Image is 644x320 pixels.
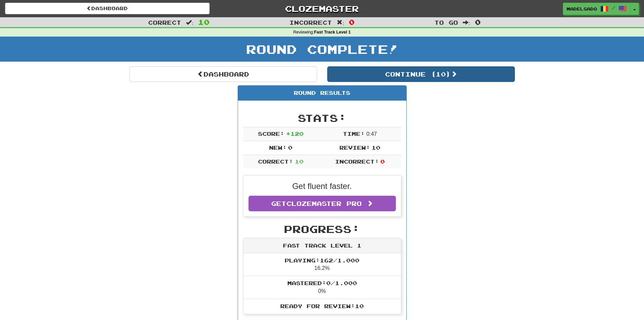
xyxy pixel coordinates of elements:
[612,5,615,10] span: /
[563,3,630,15] a: madelgado /
[148,19,181,26] span: Correct
[288,144,292,151] span: 0
[289,19,332,26] span: Incorrect
[463,20,470,25] span: :
[238,86,406,101] div: Round Results
[337,20,344,25] span: :
[286,130,304,137] span: + 120
[243,253,401,276] li: 16.2%
[258,130,284,137] span: Score:
[343,130,365,137] span: Time:
[248,180,396,192] p: Get fluent faster.
[243,238,401,253] div: Fast Track Level 1
[198,18,210,26] span: 10
[286,200,362,207] span: Clozemaster Pro
[335,158,379,165] span: Incorrect:
[2,42,642,56] h1: Round Complete!
[327,66,515,82] button: Continue (10)
[220,3,424,15] a: Clozemaster
[186,20,193,25] span: :
[129,66,317,82] a: Dashboard
[372,144,380,151] span: 10
[5,3,210,14] a: Dashboard
[567,6,597,12] span: madelgado
[285,257,359,263] span: Playing: 162 / 1.000
[339,144,370,151] span: Review:
[287,280,357,286] span: Mastered: 0 / 1.000
[366,131,377,137] span: 0 : 47
[258,158,293,165] span: Correct:
[243,276,401,299] li: 0%
[349,18,355,26] span: 0
[314,30,351,35] strong: Fast Track Level 1
[243,112,401,124] h2: Stats:
[269,144,287,151] span: New:
[280,303,364,309] span: Ready for Review: 10
[380,158,385,165] span: 0
[243,223,401,235] h2: Progress:
[475,18,481,26] span: 0
[434,19,458,26] span: To go
[248,196,396,211] a: GetClozemaster Pro
[295,158,304,165] span: 10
